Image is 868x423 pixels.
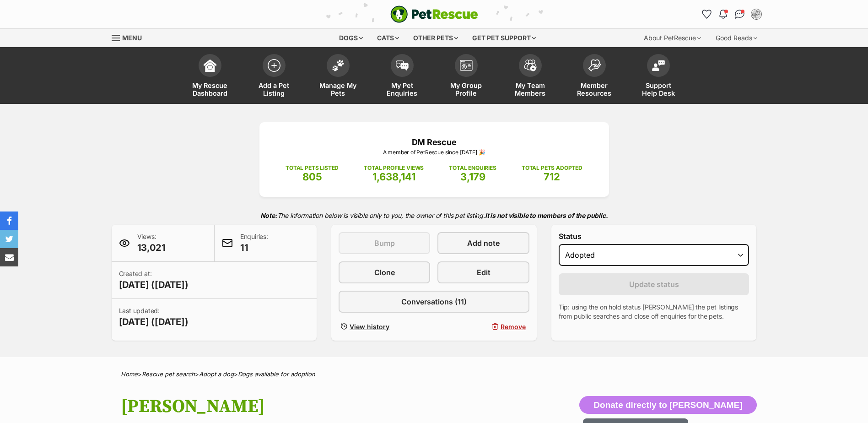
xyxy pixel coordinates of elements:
span: Clone [374,267,395,278]
span: Conversations (11) [401,296,467,307]
a: PetRescue [390,5,478,23]
a: My Team Members [498,49,562,104]
span: [DATE] ([DATE]) [119,278,189,291]
div: About PetRescue [637,29,707,47]
a: Edit [437,261,529,283]
p: TOTAL PROFILE VIEWS [364,164,424,172]
span: 805 [302,171,322,183]
p: Created at: [119,269,189,291]
a: Menu [112,29,148,45]
a: Add note [437,232,529,254]
button: Bump [339,232,430,254]
span: Update status [629,279,679,290]
span: My Pet Enquiries [382,81,423,97]
a: Rescue pet search [142,370,195,378]
button: Remove [437,320,529,333]
span: Add a Pet Listing [253,81,295,97]
a: Favourites [700,7,714,22]
span: Menu [122,34,142,42]
span: 712 [544,171,560,183]
a: Conversations (11) [339,291,529,313]
a: Adopt a dog [199,370,234,378]
img: team-members-icon-5396bd8760b3fe7c0b43da4ab00e1e3bb1a5d9ba89233759b79545d2d3fc5d0d.svg [524,60,537,71]
p: Enquiries: [240,232,268,254]
p: DM Rescue [273,136,595,148]
img: help-desk-icon-fdf02630f3aa405de69fd3d07c3f3aa587a6932b1a1747fa1d2bba05be0121f9.svg [652,60,665,71]
img: Lianna Watkins profile pic [752,10,761,19]
img: notifications-46538b983faf8c2785f20acdc204bb7945ddae34d4c08c2a6579f10ce5e182be.svg [719,10,727,19]
a: Member Resources [562,49,626,104]
span: My Group Profile [446,81,487,97]
p: Views: [137,232,166,254]
ul: Account quick links [700,7,764,22]
a: Clone [339,261,430,283]
a: My Group Profile [434,49,498,104]
p: Tip: using the on hold status [PERSON_NAME] the pet listings from public searches and close off e... [559,303,749,321]
a: Manage My Pets [306,49,370,104]
p: The information below is visible only to you, the owner of this pet listing. [112,206,757,225]
a: Home [121,370,138,378]
a: Add a Pet Listing [242,49,306,104]
img: manage-my-pets-icon-02211641906a0b7f246fdf0571729dbe1e7629f14944591b6c1af311fb30b64b.svg [332,60,345,71]
img: logo-e224e6f780fb5917bec1dbf3a21bbac754714ae5b6737aabdf751b685950b380.svg [390,5,478,23]
button: My account [749,7,764,22]
img: add-pet-listing-icon-0afa8454b4691262ce3f59096e99ab1cd57d4a30225e0717b998d2c9b9846f56.svg [268,59,280,72]
a: Conversations [733,7,747,22]
span: 13,021 [137,241,166,254]
div: > > > [98,371,771,378]
a: My Rescue Dashboard [178,49,242,104]
p: Last updated: [119,306,189,328]
strong: Note: [260,211,277,219]
div: Good Reads [709,29,764,47]
span: Edit [477,267,491,278]
span: Remove [501,322,526,331]
span: 3,179 [460,171,485,183]
span: Bump [374,238,395,249]
a: Support Help Desk [626,49,690,104]
div: Get pet support [466,29,542,47]
a: My Pet Enquiries [370,49,434,104]
span: [DATE] ([DATE]) [119,315,189,328]
button: Donate directly to [PERSON_NAME] [579,396,756,414]
img: pet-enquiries-icon-7e3ad2cf08bfb03b45e93fb7055b45f3efa6380592205ae92323e6603595dc1f.svg [396,60,409,70]
img: group-profile-icon-3fa3cf56718a62981997c0bc7e787c4b2cf8bcc04b72c1350f741eb67cf2f40e.svg [460,60,473,71]
div: Dogs [333,29,369,47]
img: dashboard-icon-eb2f2d2d3e046f16d808141f083e7271f6b2e854fb5c12c21221c1fb7104beca.svg [204,59,216,72]
span: 11 [240,241,268,254]
label: Status [559,232,749,240]
div: Other pets [407,29,464,47]
span: 1,638,141 [372,171,415,183]
p: A member of PetRescue since [DATE] 🎉 [273,148,595,157]
strong: It is not visible to members of the public. [485,211,608,219]
img: member-resources-icon-8e73f808a243e03378d46382f2149f9095a855e16c252ad45f914b54edf8863c.svg [588,59,601,71]
span: My Rescue Dashboard [189,81,231,97]
a: Dogs available for adoption [238,370,315,378]
p: TOTAL PETS ADOPTED [522,164,582,172]
button: Update status [559,273,749,295]
h1: [PERSON_NAME] [121,396,508,417]
span: My Team Members [510,81,551,97]
div: Cats [371,29,405,47]
p: TOTAL PETS LISTED [286,164,339,172]
p: TOTAL ENQUIRIES [449,164,496,172]
span: Member Resources [574,81,615,97]
span: View history [350,322,389,331]
span: Manage My Pets [318,81,359,97]
img: chat-41dd97257d64d25036548639549fe6c8038ab92f7586957e7f3b1b290dea8141.svg [735,10,744,19]
button: Notifications [716,7,731,22]
a: View history [339,320,430,333]
span: Support Help Desk [638,81,679,97]
span: Add note [467,238,500,249]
